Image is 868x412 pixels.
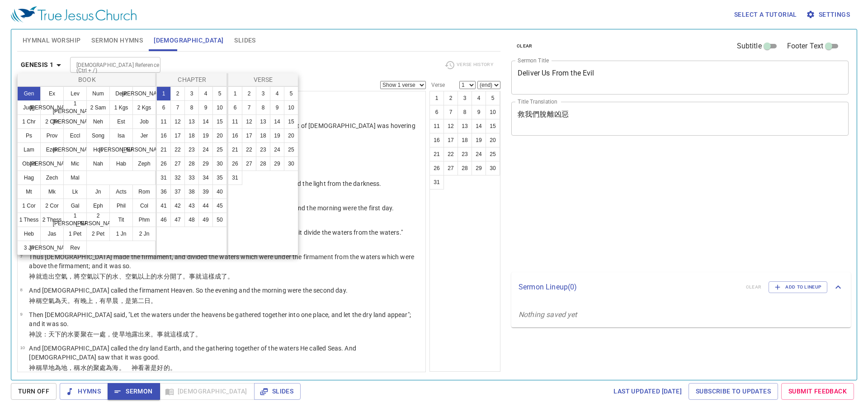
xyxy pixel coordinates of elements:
[156,128,171,143] button: 16
[242,142,256,157] button: 22
[256,100,270,115] button: 8
[242,156,256,171] button: 27
[242,128,256,143] button: 17
[270,128,284,143] button: 19
[17,86,41,101] button: Gen
[212,199,227,213] button: 45
[170,86,185,101] button: 2
[109,227,133,241] button: 1 Jn
[63,114,87,129] button: [PERSON_NAME]
[40,213,64,227] button: 2 Thess
[63,100,87,115] button: 1 [PERSON_NAME]
[109,114,133,129] button: Est
[86,227,110,241] button: 2 Pet
[63,199,87,213] button: Gal
[40,100,64,115] button: [PERSON_NAME]
[63,142,87,157] button: [PERSON_NAME]
[132,227,156,241] button: 2 Jn
[198,86,213,101] button: 4
[63,227,87,241] button: 1 Pet
[170,142,185,157] button: 22
[284,86,298,101] button: 5
[184,114,199,129] button: 13
[170,185,185,199] button: 37
[132,142,156,157] button: [PERSON_NAME]
[156,156,171,171] button: 26
[132,156,156,171] button: Zeph
[284,142,298,157] button: 25
[17,170,41,185] button: Hag
[198,156,213,171] button: 29
[109,156,133,171] button: Hab
[170,199,185,213] button: 42
[170,156,185,171] button: 27
[40,227,64,241] button: Jas
[242,100,256,115] button: 7
[170,170,185,185] button: 32
[63,156,87,171] button: Mic
[63,185,87,199] button: Lk
[198,128,213,143] button: 19
[198,114,213,129] button: 14
[198,100,213,115] button: 9
[63,213,87,227] button: 1 [PERSON_NAME]
[270,100,284,115] button: 9
[17,199,41,213] button: 1 Cor
[86,185,110,199] button: Jn
[184,128,199,143] button: 18
[270,142,284,157] button: 24
[17,142,41,157] button: Lam
[212,185,227,199] button: 40
[86,114,110,129] button: Neh
[184,170,199,185] button: 33
[212,213,227,227] button: 50
[184,156,199,171] button: 28
[170,128,185,143] button: 17
[212,170,227,185] button: 35
[212,128,227,143] button: 20
[228,142,242,157] button: 21
[184,213,199,227] button: 48
[63,86,87,101] button: Lev
[109,86,133,101] button: Deut
[17,185,41,199] button: Mt
[17,100,41,115] button: Judg
[63,128,87,143] button: Eccl
[17,156,41,171] button: Obad
[132,86,156,101] button: [PERSON_NAME]
[40,128,64,143] button: Prov
[198,185,213,199] button: 39
[109,142,133,157] button: [PERSON_NAME]
[212,100,227,115] button: 10
[212,156,227,171] button: 30
[17,213,41,227] button: 1 Thess
[17,128,41,143] button: Ps
[40,185,64,199] button: Mk
[284,100,298,115] button: 10
[184,100,199,115] button: 8
[170,213,185,227] button: 47
[184,199,199,213] button: 43
[256,128,270,143] button: 18
[40,199,64,213] button: 2 Cor
[132,185,156,199] button: Rom
[228,156,242,171] button: 26
[170,114,185,129] button: 12
[184,142,199,157] button: 23
[132,100,156,115] button: 2 Kgs
[270,156,284,171] button: 29
[228,170,242,185] button: 31
[198,213,213,227] button: 49
[159,75,226,84] p: Chapter
[17,114,41,129] button: 1 Chr
[184,86,199,101] button: 3
[40,114,64,129] button: 2 Chr
[156,170,171,185] button: 31
[109,185,133,199] button: Acts
[184,185,199,199] button: 38
[86,100,110,115] button: 2 Sam
[228,86,242,101] button: 1
[270,114,284,129] button: 14
[40,142,64,157] button: Ezek
[156,213,171,227] button: 46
